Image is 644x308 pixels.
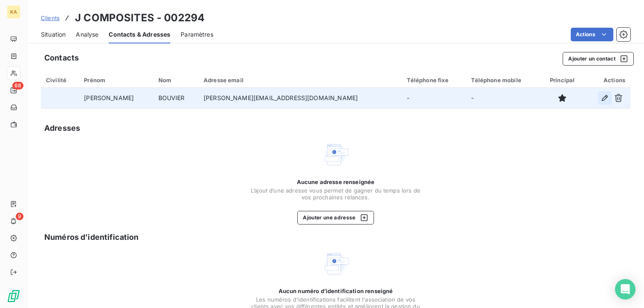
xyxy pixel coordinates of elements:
td: - [466,88,540,108]
div: Prénom [84,77,148,83]
td: - [402,88,466,108]
img: Empty state [322,250,349,277]
span: L’ajout d’une adresse vous permet de gagner du temps lors de vos prochaines relances. [250,187,421,201]
span: 9 [16,213,23,220]
h5: Contacts [44,52,79,64]
button: Actions [571,28,613,41]
span: Paramètres [181,30,213,39]
span: Clients [41,14,60,21]
div: Open Intercom Messenger [615,279,635,299]
div: Nom [158,77,193,83]
div: KA [7,5,20,19]
td: [PERSON_NAME][EMAIL_ADDRESS][DOMAIN_NAME] [198,88,402,108]
h5: Adresses [44,122,80,134]
td: BOUVIER [153,88,198,108]
span: Analyse [76,30,98,39]
span: 68 [12,82,23,89]
span: Aucune adresse renseignée [297,178,375,185]
a: Clients [41,14,60,22]
div: Actions [589,77,625,83]
button: Ajouter une adresse [297,211,374,225]
div: Civilité [46,77,74,83]
div: Téléphone mobile [471,77,535,83]
h3: J COMPOSITES - 002294 [75,10,204,26]
img: Empty state [322,141,349,168]
span: Situation [41,30,66,39]
span: Contacts & Adresses [109,30,170,39]
div: Téléphone fixe [407,77,461,83]
h5: Numéros d’identification [44,231,139,243]
div: Principal [546,77,579,83]
td: [PERSON_NAME] [79,88,153,108]
span: Aucun numéro d’identification renseigné [279,288,393,294]
button: Ajouter un contact [563,52,634,66]
img: Logo LeanPay [7,289,20,303]
div: Adresse email [204,77,397,83]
